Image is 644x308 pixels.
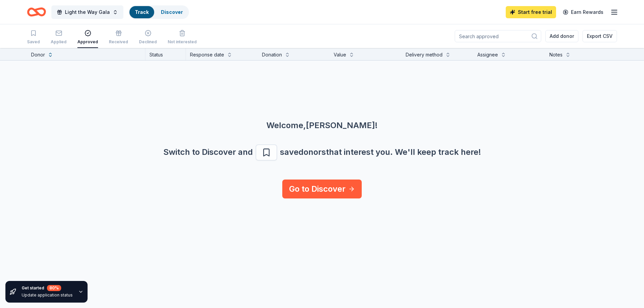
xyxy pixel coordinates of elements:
[129,5,189,19] button: TrackDiscover
[549,51,563,59] div: Notes
[16,120,628,131] div: Welcome, [PERSON_NAME] !
[31,51,45,59] div: Donor
[334,51,346,59] div: Value
[109,39,128,45] div: Received
[477,51,498,59] div: Assignee
[22,285,73,291] div: Get started
[559,6,607,18] a: Earn Rewards
[77,39,98,45] div: Approved
[51,5,123,19] button: Light the Way Gala
[190,51,224,59] div: Response date
[139,27,157,48] button: Declined
[455,30,541,42] input: Search approved
[168,27,197,48] button: Not interested
[135,9,149,15] a: Track
[506,6,556,18] a: Start free trial
[282,180,362,198] a: Go to Discover
[16,144,628,161] div: Switch to Discover and save donors that interest you. We ' ll keep track here!
[47,285,61,291] div: 80 %
[109,27,128,48] button: Received
[145,48,186,60] div: Status
[51,39,67,45] div: Applied
[139,39,157,45] div: Declined
[77,27,98,48] button: Approved
[168,39,197,45] div: Not interested
[51,27,67,48] button: Applied
[406,51,443,59] div: Delivery method
[22,292,73,298] div: Update application status
[161,9,183,15] a: Discover
[27,27,40,48] button: Saved
[65,8,110,16] span: Light the Way Gala
[545,30,578,42] button: Add donor
[582,30,617,42] button: Export CSV
[27,4,46,20] a: Home
[262,51,282,59] div: Donation
[27,39,40,45] div: Saved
